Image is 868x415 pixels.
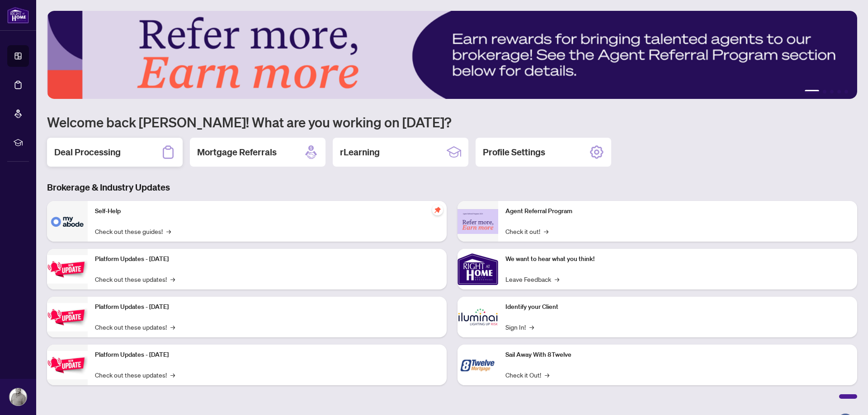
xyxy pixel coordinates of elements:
img: Platform Updates - July 21, 2025 [47,255,88,284]
img: Agent Referral Program [458,209,498,234]
span: → [170,370,175,380]
h2: Profile Settings [483,146,545,159]
p: Identify your Client [505,302,850,312]
button: 4 [837,90,841,93]
p: Agent Referral Program [505,206,850,216]
button: Open asap [832,383,859,410]
img: Platform Updates - July 8, 2025 [47,303,88,331]
button: 3 [830,90,834,93]
span: → [545,370,549,380]
p: Self-Help [95,206,439,216]
span: → [170,322,175,332]
p: We want to hear what you think! [505,254,850,264]
button: 2 [823,90,826,93]
p: Sail Away With 8Twelve [505,350,850,360]
img: Profile Icon [9,388,27,406]
a: Sign In!→ [505,322,534,332]
span: → [166,226,171,236]
img: We want to hear what you think! [458,249,498,289]
h3: Brokerage & Industry Updates [47,181,857,194]
img: Platform Updates - June 23, 2025 [47,351,88,379]
span: → [170,274,175,284]
h2: Deal Processing [54,146,121,159]
span: → [544,226,548,236]
span: pushpin [432,205,443,215]
img: Self-Help [47,201,88,242]
a: Check it Out!→ [505,370,549,380]
img: Slide 0 [47,11,857,99]
h2: Mortgage Referrals [197,146,277,159]
span: → [555,274,559,284]
a: Check out these updates!→ [95,322,175,332]
h2: rLearning [340,146,380,159]
p: Platform Updates - [DATE] [95,350,439,360]
span: → [529,322,534,332]
p: Platform Updates - [DATE] [95,254,439,264]
a: Check it out!→ [505,226,548,236]
button: 1 [805,90,819,93]
img: logo [7,7,29,23]
img: Identify your Client [458,297,498,337]
a: Check out these updates!→ [95,274,175,284]
a: Check out these updates!→ [95,370,175,380]
a: Leave Feedback→ [505,274,559,284]
img: Sail Away With 8Twelve [458,345,498,385]
button: 5 [844,90,848,93]
p: Platform Updates - [DATE] [95,302,439,312]
a: Check out these guides!→ [95,226,171,236]
h1: Welcome back [PERSON_NAME]! What are you working on [DATE]? [47,113,857,131]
